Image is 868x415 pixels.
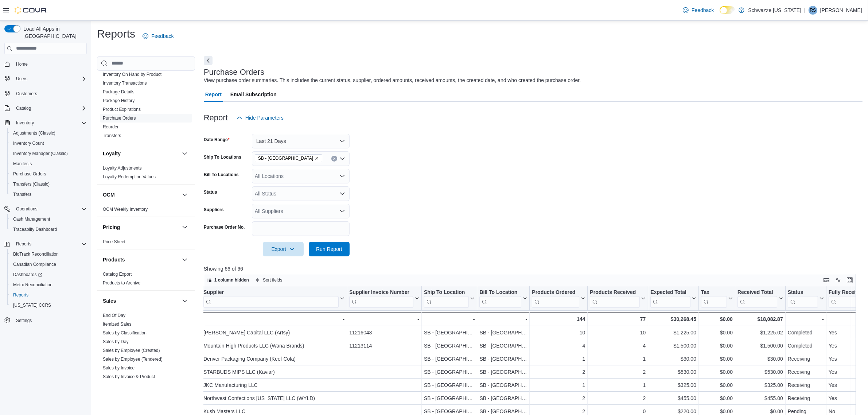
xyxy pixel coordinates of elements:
[13,316,35,325] a: Settings
[737,289,783,307] button: Received Total
[140,29,176,43] a: Feedback
[1,74,90,84] button: Users
[820,6,862,15] p: [PERSON_NAME]
[103,150,121,157] h3: Loyalty
[10,149,71,158] a: Inventory Manager (Classic)
[103,313,125,318] a: End Of Day
[748,6,801,15] p: Schwazze [US_STATE]
[834,276,842,284] button: Display options
[103,174,156,179] a: Loyalty Redemption Values
[349,289,413,307] div: Supplier Invoice Number
[10,139,47,148] a: Inventory Count
[7,300,90,310] button: [US_STATE] CCRS
[103,280,140,286] span: Products to Archive
[10,225,60,234] a: Traceabilty Dashboard
[7,189,90,199] button: Transfers
[331,156,337,162] button: Clear input
[424,289,469,296] div: Ship To Location
[103,297,116,305] h3: Sales
[309,242,350,256] button: Run Report
[97,205,195,217] div: OCM
[103,98,135,103] a: Package History
[424,341,475,350] div: SB - [GEOGRAPHIC_DATA]
[7,138,90,148] button: Inventory Count
[230,87,277,102] span: Email Subscription
[787,289,818,307] div: Status
[804,6,806,15] p: |
[590,354,646,363] div: 1
[103,206,148,212] span: OCM Weekly Inventory
[13,161,32,167] span: Manifests
[7,269,90,280] a: Dashboards
[263,242,304,256] button: Export
[737,328,783,337] div: $1,225.02
[737,368,783,376] div: $530.00
[424,354,475,363] div: SB - [GEOGRAPHIC_DATA]
[10,260,87,269] span: Canadian Compliance
[258,155,313,162] span: SB - [GEOGRAPHIC_DATA]
[349,289,419,307] button: Supplier Invoice Number
[10,129,58,137] a: Adjustments (Classic)
[10,215,53,224] a: Cash Management
[737,289,777,296] div: Received Total
[532,341,585,350] div: 4
[180,190,189,199] button: OCM
[424,368,475,376] div: SB - [GEOGRAPHIC_DATA]
[590,381,646,389] div: 1
[479,341,527,350] div: SB - [GEOGRAPHIC_DATA]
[103,80,147,86] span: Inventory Transactions
[10,291,31,299] a: Reports
[590,341,646,350] div: 4
[13,282,52,288] span: Metrc Reconciliation
[13,59,87,69] span: Home
[10,159,35,168] a: Manifests
[7,169,90,179] button: Purchase Orders
[339,191,345,197] button: Open list of options
[103,224,179,231] button: Pricing
[203,341,345,350] div: Mountain High Products LLC (Wana Brands)
[103,72,161,77] a: Inventory On Hand by Product
[205,87,222,102] span: Report
[13,89,87,98] span: Customers
[16,105,31,111] span: Catalog
[10,270,45,279] a: Dashboards
[103,71,161,77] span: Inventory On Hand by Product
[13,315,87,325] span: Settings
[13,226,57,232] span: Traceabilty Dashboard
[13,261,56,267] span: Canadian Compliance
[701,381,733,389] div: $0.00
[590,315,646,323] div: 77
[203,289,345,307] button: Supplier
[10,190,34,199] a: Transfers
[1,88,90,99] button: Customers
[810,6,816,15] span: RS
[16,91,37,97] span: Customers
[479,328,527,337] div: SB - [GEOGRAPHIC_DATA]
[7,249,90,259] button: BioTrack Reconciliation
[787,315,824,323] div: -
[203,328,345,337] div: [PERSON_NAME] Capital LLC (Artsy)
[180,223,189,232] button: Pricing
[16,318,32,323] span: Settings
[13,74,87,83] span: Users
[13,171,46,177] span: Purchase Orders
[10,301,54,310] a: [US_STATE] CCRS
[13,251,59,257] span: BioTrack Reconciliation
[103,374,155,380] span: Sales by Invoice & Product
[787,289,818,296] div: Status
[204,224,245,230] label: Purchase Order No.
[204,172,239,178] label: Bill To Locations
[650,341,696,350] div: $1,500.00
[103,224,120,231] h3: Pricing
[151,32,174,40] span: Feedback
[203,289,339,296] div: Supplier
[255,154,322,162] span: SB - Highlands
[424,315,475,323] div: -
[180,255,189,264] button: Products
[263,277,282,283] span: Sort fields
[103,365,135,371] a: Sales by Invoice
[13,240,87,248] span: Reports
[13,74,30,83] button: Users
